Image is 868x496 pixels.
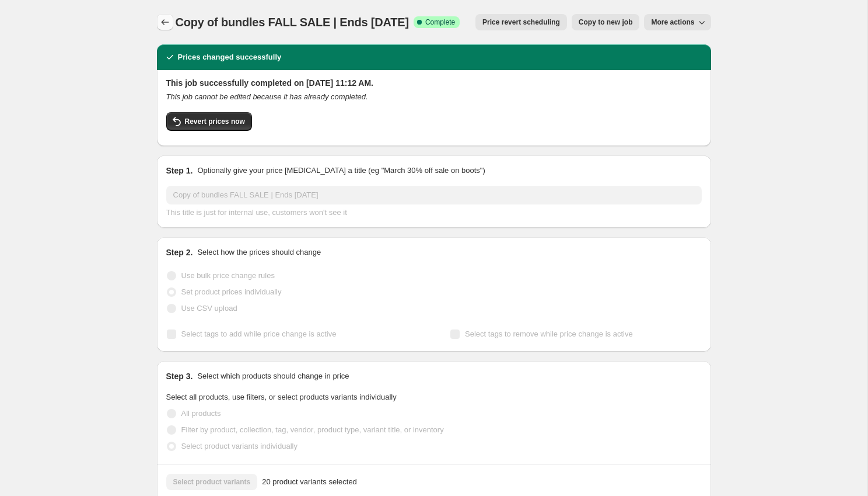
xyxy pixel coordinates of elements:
p: Optionally give your price [MEDICAL_DATA] a title (eg "March 30% off sale on boots") [197,165,485,176]
i: This job cannot be edited because it has already completed. [166,92,368,101]
button: Revert prices now [166,112,252,131]
span: All products [181,409,221,418]
span: 20 product variants selected [262,476,357,488]
span: Use bulk price change rules [181,271,275,280]
h2: This job successfully completed on [DATE] 11:12 AM. [166,77,702,89]
h2: Prices changed successfully [178,51,282,63]
button: More actions [644,14,710,30]
span: Select tags to remove while price change is active [465,329,633,338]
span: Select tags to add while price change is active [181,329,337,338]
input: 30% off holiday sale [166,186,702,204]
h2: Step 3. [166,370,193,382]
p: Select how the prices should change [197,247,321,258]
h2: Step 1. [166,165,193,176]
span: More actions [651,18,694,27]
h2: Step 2. [166,247,193,258]
button: Price revert scheduling [475,14,567,30]
span: Select all products, use filters, or select products variants individually [166,393,397,401]
span: Copy of bundles FALL SALE | Ends [DATE] [176,16,409,29]
span: Filter by product, collection, tag, vendor, product type, variant title, or inventory [181,425,444,434]
span: Revert prices now [185,117,245,126]
button: Price change jobs [157,14,173,30]
span: Copy to new job [579,18,633,27]
span: This title is just for internal use, customers won't see it [166,208,347,217]
span: Select product variants individually [181,442,297,450]
button: Copy to new job [572,14,640,30]
span: Complete [425,18,455,27]
p: Select which products should change in price [197,370,349,382]
span: Price revert scheduling [482,18,560,27]
span: Use CSV upload [181,304,237,313]
span: Set product prices individually [181,287,282,296]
